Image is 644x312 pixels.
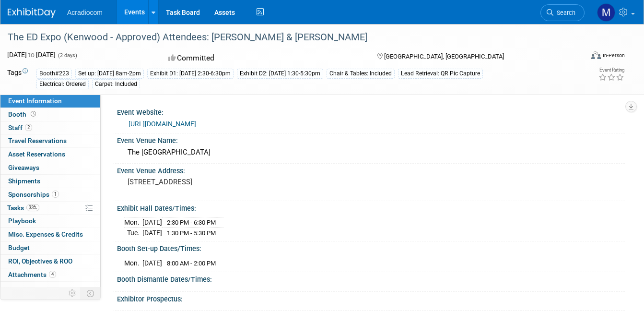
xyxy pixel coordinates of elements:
span: to [27,51,36,59]
a: Giveaways [0,161,100,174]
div: Carpet: Included [92,79,140,89]
a: [URL][DOMAIN_NAME] [129,120,196,128]
a: Sponsorships1 [0,188,100,201]
div: Lead Retrieval: QR Pic Capture [398,69,483,79]
td: Mon. [124,217,142,228]
span: 1:30 PM - 5:30 PM [167,229,216,237]
div: Electrical: Ordered [36,79,89,89]
div: Event Website: [117,105,625,117]
span: Event Information [8,97,62,105]
a: Misc. Expenses & Credits [0,228,100,241]
span: Staff [8,124,32,132]
a: Shipments [0,175,100,188]
a: Travel Reservations [0,134,100,147]
span: Asset Reservations [8,150,65,158]
div: The [GEOGRAPHIC_DATA] [124,145,618,160]
div: Booth#223 [36,69,72,79]
span: Search [553,9,575,16]
td: Tags [7,68,28,89]
a: Booth [0,108,100,121]
span: [DATE] [DATE] [7,51,56,59]
div: Exhibitor Prospectus: [117,292,625,304]
a: more [0,282,100,295]
span: Giveaways [8,164,39,171]
span: Playbook [8,217,36,225]
span: 33% [26,204,39,211]
span: Tasks [7,204,39,212]
div: Booth Dismantle Dates/Times: [117,272,625,284]
span: 2 [25,124,32,131]
div: Committed [165,50,362,67]
td: [DATE] [142,217,162,228]
a: Budget [0,241,100,254]
span: Sponsorships [8,191,59,198]
td: Personalize Event Tab Strip [64,287,81,300]
span: 8:00 AM - 2:00 PM [167,260,216,267]
img: ExhibitDay [8,8,56,18]
div: In-Person [602,52,625,59]
span: Booth not reserved yet [29,110,38,118]
span: Acradiocom [67,9,103,16]
a: Tasks33% [0,202,100,215]
a: Attachments4 [0,268,100,281]
a: Playbook [0,215,100,228]
span: (2 days) [57,52,77,59]
pre: [STREET_ADDRESS] [128,178,318,186]
div: Set up: [DATE] 8am-2pm [75,69,144,79]
a: ROI, Objectives & ROO [0,255,100,268]
span: 1 [52,191,59,198]
div: The ED Expo (Kenwood - Approved) Attendees: [PERSON_NAME] & [PERSON_NAME] [4,29,572,46]
div: Event Rating [598,68,624,72]
td: Mon. [124,258,142,268]
div: Event Format [534,50,625,64]
span: Shipments [8,177,40,185]
span: more [6,284,22,292]
div: Event Venue Name: [117,133,625,145]
span: Travel Reservations [8,137,67,144]
div: Booth Set-up Dates/Times: [117,241,625,253]
div: Event Venue Address: [117,164,625,176]
div: Exhibit Hall Dates/Times: [117,201,625,213]
span: 4 [49,271,56,278]
span: Attachments [8,271,56,278]
img: Format-Inperson.png [591,51,601,59]
a: Search [540,4,585,21]
div: Exhibit D2: [DATE] 1:30-5:30pm [237,69,323,79]
td: [DATE] [142,228,162,238]
span: Misc. Expenses & Credits [8,230,83,238]
td: Toggle Event Tabs [81,287,101,300]
a: Staff2 [0,121,100,134]
span: Booth [8,110,38,118]
span: ROI, Objectives & ROO [8,257,72,265]
td: Tue. [124,228,142,238]
div: Exhibit D1: [DATE] 2:30-6:30pm [147,69,234,79]
div: Chair & Tables: Included [327,69,395,79]
a: Asset Reservations [0,148,100,161]
td: [DATE] [142,258,162,268]
span: 2:30 PM - 6:30 PM [167,219,216,226]
span: Budget [8,244,30,252]
img: Mike Pascuzzi [597,3,615,22]
span: [GEOGRAPHIC_DATA], [GEOGRAPHIC_DATA] [384,53,504,60]
a: Event Information [0,95,100,108]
